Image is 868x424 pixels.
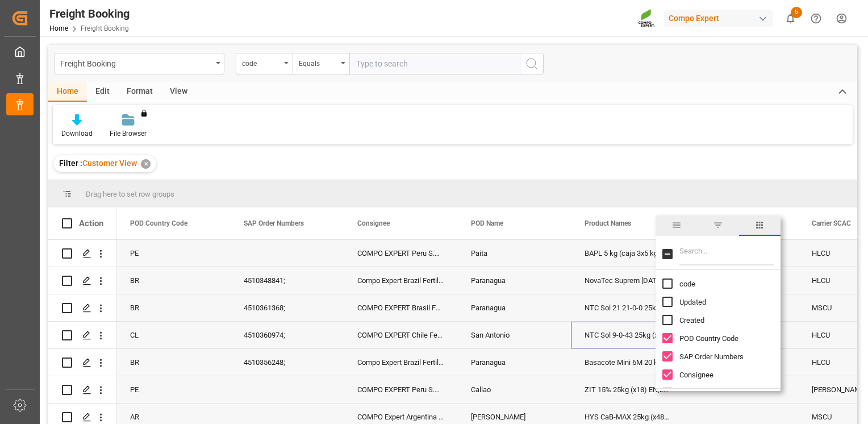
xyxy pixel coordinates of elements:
div: San Antonio [457,322,571,348]
span: Updated [679,298,706,306]
span: Product Names [585,219,631,227]
div: Press SPACE to select this row. [48,349,116,376]
div: Paranagua [457,294,571,321]
button: search button [520,53,544,74]
button: open menu [236,53,293,74]
div: 4510348841; [230,267,344,294]
input: Type to search [349,53,520,74]
button: Compo Expert [664,7,778,29]
div: Home [48,82,87,102]
div: POD Name column toggle visibility (visible) [662,384,787,402]
div: Updated column toggle visibility (hidden) [662,293,787,311]
div: CL [116,322,230,348]
span: columns [739,215,781,236]
a: Home [49,24,68,32]
div: Compo Expert Brazil Fertiliz. LTDA. [344,267,457,294]
div: Basacote Mini 6M 20 kg; [571,349,685,376]
input: Filter Columns Input [679,243,774,265]
div: COMPO EXPERT Peru S.R.L., CE_PERU [344,240,457,267]
div: COMPO EXPERT Brasil Fert. Ltda [344,294,457,321]
div: Freight Booking [60,56,212,70]
span: Carrier SCAC [812,219,851,227]
span: Created [679,316,704,325]
div: NTC Sol 21 21-0-0 25kg (x48) WW; [571,294,685,321]
div: Download [61,128,93,139]
div: NovaTec Suprem [DATE] 25 kg; [571,267,685,294]
div: Created column toggle visibility (hidden) [662,311,787,329]
div: ZIT 15% 25kg (x18) EN,ES,PT; [571,376,685,403]
span: 5 [791,7,802,18]
span: POD Country Code [130,219,187,227]
div: Callao [457,376,571,403]
div: COMPO EXPERT Chile Ferti. Ltda [344,322,457,348]
button: open menu [293,53,349,74]
div: code [242,56,281,69]
div: SAP Order Numbers column toggle visibility (visible) [662,347,787,365]
div: NTC Sol 9-0-43 25kg (x48) INT MSE; [571,322,685,348]
div: COMPO EXPERT Peru S.R.L., CE_PERU [344,376,457,403]
span: general [656,215,697,236]
span: filter [697,215,738,236]
div: Press SPACE to select this row. [48,240,116,267]
button: open menu [54,53,224,74]
div: Paranagua [457,267,571,294]
div: PE [116,376,230,403]
div: Action [79,218,103,228]
span: POD Name [471,219,503,227]
div: BR [116,349,230,376]
span: Consignee [357,219,390,227]
div: 4510360974; [230,322,344,348]
span: Consignee [679,371,713,379]
div: Press SPACE to select this row. [48,322,116,349]
div: Press SPACE to select this row. [48,267,116,294]
div: Freight Booking [49,5,130,22]
div: Paranagua [457,349,571,376]
div: BR [116,267,230,294]
div: 4510361368; [230,294,344,321]
div: BAPL 5 kg (caja 3x5 kg); [571,240,685,267]
div: Consignee column toggle visibility (visible) [662,365,787,384]
button: show 5 new notifications [778,6,803,31]
div: code column toggle visibility (hidden) [662,275,787,293]
div: BR [116,294,230,321]
div: Format [118,82,161,102]
div: POD Country Code column toggle visibility (visible) [662,329,787,347]
div: PE [116,240,230,267]
span: Customer View [82,159,137,168]
button: Help Center [803,6,829,31]
div: Compo Expert Brazil Fertiliz. LTDA. [344,349,457,376]
div: 4510356248; [230,349,344,376]
div: Press SPACE to select this row. [48,294,116,322]
div: Paita [457,240,571,267]
span: Filter : [59,159,82,168]
span: code [679,280,695,288]
span: Drag here to set row groups [86,190,174,198]
div: Equals [299,56,337,69]
div: ✕ [141,159,151,169]
div: Edit [87,82,118,102]
span: SAP Order Numbers [679,352,744,361]
span: SAP Order Numbers [244,219,304,227]
img: Screenshot%202023-09-29%20at%2010.02.21.png_1712312052.png [638,9,656,28]
div: Compo Expert [664,10,773,27]
span: POD Country Code [679,334,738,343]
div: View [161,82,196,102]
div: Press SPACE to select this row. [48,376,116,404]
